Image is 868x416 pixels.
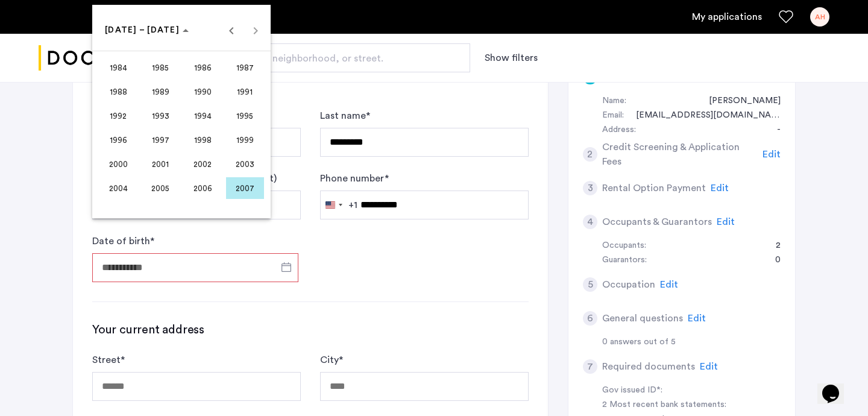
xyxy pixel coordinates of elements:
[142,105,180,127] span: 1993
[224,55,266,80] button: 1987
[97,176,139,200] button: 2004
[226,105,264,127] span: 1995
[181,55,224,80] button: 1986
[184,177,222,199] span: 2006
[99,177,137,199] span: 2004
[226,129,264,151] span: 1999
[817,368,856,404] iframe: chat widget
[224,176,266,200] button: 2007
[142,57,180,78] span: 1985
[99,105,137,127] span: 1992
[181,104,224,128] button: 1994
[224,152,266,176] button: 2003
[224,104,266,128] button: 1995
[226,57,264,78] span: 1987
[97,152,139,176] button: 2000
[139,128,181,152] button: 1997
[97,128,139,152] button: 1996
[142,177,180,199] span: 2005
[100,19,193,41] button: Choose date
[139,176,181,200] button: 2005
[184,129,222,151] span: 1998
[99,81,137,102] span: 1988
[142,153,180,175] span: 2001
[184,105,222,127] span: 1994
[142,129,180,151] span: 1997
[181,176,224,200] button: 2006
[99,57,137,78] span: 1984
[181,128,224,152] button: 1998
[224,80,266,104] button: 1991
[181,80,224,104] button: 1990
[97,55,139,80] button: 1984
[99,153,137,175] span: 2000
[226,81,264,102] span: 1991
[139,104,181,128] button: 1993
[99,129,137,151] span: 1996
[97,104,139,128] button: 1992
[139,152,181,176] button: 2001
[139,80,181,104] button: 1989
[181,152,224,176] button: 2002
[105,26,180,34] span: [DATE] – [DATE]
[184,57,222,78] span: 1986
[184,153,222,175] span: 2002
[97,80,139,104] button: 1988
[226,177,264,199] span: 2007
[142,81,180,102] span: 1989
[226,153,264,175] span: 2003
[184,81,222,102] span: 1990
[139,55,181,80] button: 1985
[219,18,244,42] button: Previous 24 years
[224,128,266,152] button: 1999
